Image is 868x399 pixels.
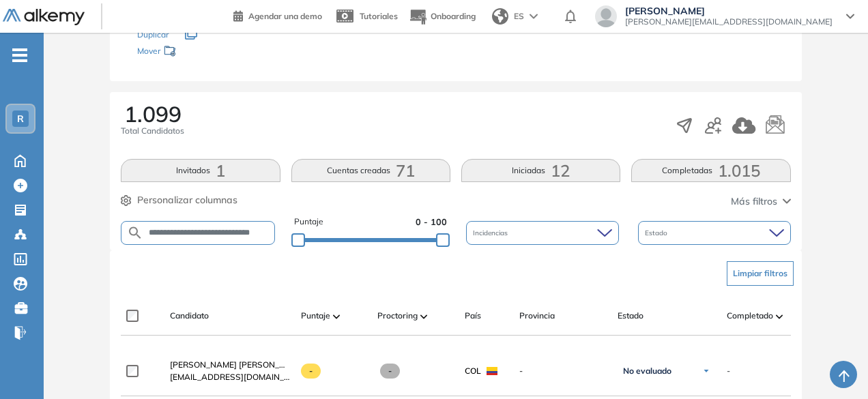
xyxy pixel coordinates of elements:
[137,40,274,65] div: Mover
[248,11,322,21] span: Agendar una demo
[333,314,340,319] img: [missing "en.ARROW_ALT" translation]
[121,193,237,207] button: Personalizar columnas
[233,7,322,23] a: Agendar una demo
[625,16,833,27] span: [PERSON_NAME][EMAIL_ADDRESS][DOMAIN_NAME]
[170,310,209,322] span: Candidato
[731,194,791,209] button: Más filtros
[17,113,24,124] span: R
[731,194,777,209] span: Más filtros
[466,221,619,245] div: Incidencias
[473,228,510,238] span: Incidencias
[776,314,783,319] img: [missing "en.ARROW_ALT" translation]
[645,228,670,238] span: Estado
[377,310,418,322] span: Proctoring
[121,159,280,182] button: Invitados1
[638,221,791,245] div: Estado
[702,367,710,375] img: Ícono de flecha
[727,365,730,377] span: -
[170,359,306,370] span: [PERSON_NAME] [PERSON_NAME]
[420,314,427,319] img: [missing "en.ARROW_ALT" translation]
[631,159,790,182] button: Completadas1.015
[127,224,143,241] img: SEARCH_ALT
[301,310,330,322] span: Puntaje
[727,261,794,286] button: Limpiar filtros
[294,216,323,228] span: Puntaje
[431,11,476,21] span: Onboarding
[380,364,400,379] span: -
[625,5,833,16] span: [PERSON_NAME]
[170,359,290,371] a: [PERSON_NAME] [PERSON_NAME]
[514,10,524,23] span: ES
[465,365,481,377] span: COL
[137,29,169,40] span: Duplicar
[618,310,643,322] span: Estado
[121,125,184,137] span: Total Candidatos
[461,159,620,182] button: Iniciadas12
[3,9,85,26] img: Logo
[492,8,508,25] img: world
[124,103,182,125] span: 1.099
[530,14,538,19] img: arrow
[170,371,290,383] span: [EMAIL_ADDRESS][DOMAIN_NAME]
[12,54,27,57] i: -
[416,216,447,228] span: 0 - 100
[360,11,398,21] span: Tutoriales
[727,310,773,322] span: Completado
[291,159,450,182] button: Cuentas creadas71
[301,364,321,379] span: -
[137,193,237,207] span: Personalizar columnas
[519,365,607,377] span: -
[465,310,481,322] span: País
[519,310,555,322] span: Provincia
[409,2,476,31] button: Onboarding
[623,366,671,376] span: No evaluado
[487,367,497,375] img: COL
